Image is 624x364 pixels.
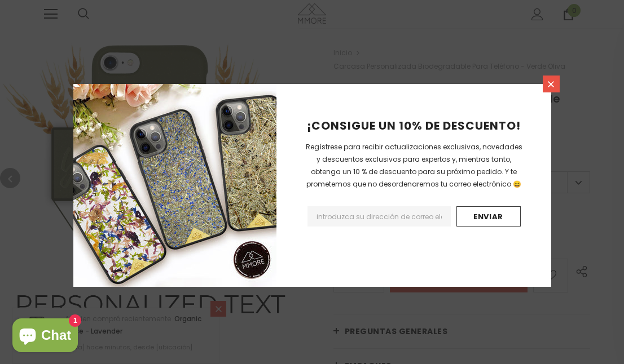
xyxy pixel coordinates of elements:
[306,142,522,189] span: Regístrese para recibir actualizaciones exclusivas, novedades y descuentos exclusivos para expert...
[456,206,521,227] input: ENVIAR
[9,318,81,355] inbox-online-store-chat: Shopify online store chat
[543,76,560,92] a: Cerrado
[307,206,451,227] input: Email Address
[307,118,521,134] span: ¡CONSIGUE UN 10% DE DESCUENTO!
